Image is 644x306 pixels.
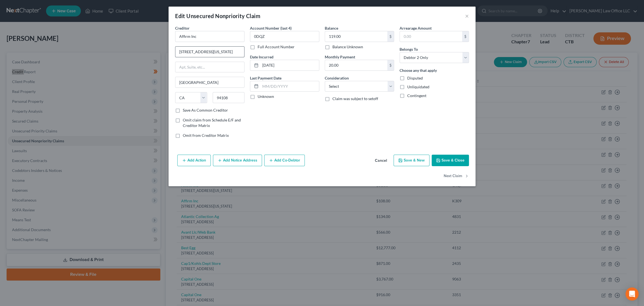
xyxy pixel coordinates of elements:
label: Arrearage Amount [400,25,432,31]
div: $ [387,31,394,42]
label: Consideration [325,75,349,81]
input: 0.00 [325,60,387,70]
span: Omit from Creditor Matrix [183,133,229,138]
input: Apt, Suite, etc... [175,62,244,72]
input: 0.00 [325,31,387,42]
div: Edit Unsecured Nonpriority Claim [175,12,260,20]
span: Belongs To [400,47,418,52]
label: Monthly Payment [325,54,355,60]
button: Save & Close [432,155,469,166]
label: Date Incurred [250,54,273,60]
input: 0.00 [400,31,462,42]
button: Save & New [394,155,429,166]
input: Enter address... [175,47,244,57]
input: Search creditor by name... [175,31,244,42]
input: MM/DD/YYYY [260,81,319,92]
label: Balance [325,25,338,31]
label: Full Account Number [258,44,295,50]
label: Save As Common Creditor [183,107,228,113]
button: Next Claim [444,171,469,182]
span: Contingent [407,93,426,98]
div: Open Intercom Messenger [625,287,639,301]
button: Add Notice Address [213,155,262,166]
button: Cancel [371,155,391,166]
label: Account Number (last 4) [250,25,292,31]
label: Unknown [258,94,274,99]
span: Creditor [175,26,190,30]
label: Balance Unknown [332,44,363,50]
span: Unliquidated [407,84,429,89]
button: Add Action [177,155,211,166]
span: Omit claim from Schedule E/F and Creditor Matrix [183,118,241,128]
button: Add Co-Debtor [264,155,305,166]
span: Claim was subject to setoff [332,96,378,101]
div: $ [387,60,394,70]
input: MM/DD/YYYY [260,60,319,70]
label: Choose any that apply [400,67,437,73]
label: Last Payment Date [250,75,281,81]
input: XXXX [250,31,319,42]
button: × [465,13,469,19]
input: Enter zip... [213,92,245,103]
span: Disputed [407,76,423,80]
div: $ [462,31,469,42]
input: Enter city... [175,77,244,87]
